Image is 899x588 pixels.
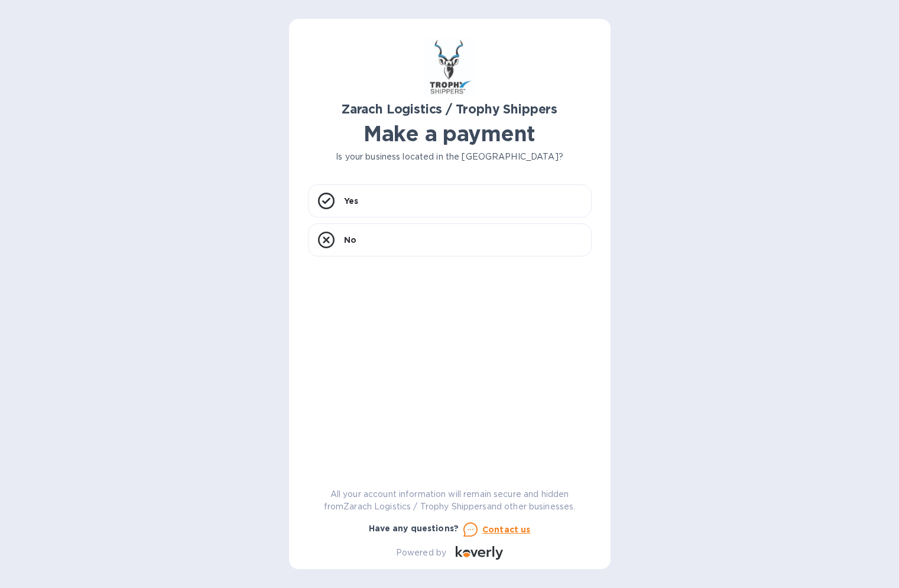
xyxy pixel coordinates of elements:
[342,102,557,116] b: Zarach Logistics / Trophy Shippers
[308,151,592,163] p: Is your business located in the [GEOGRAPHIC_DATA]?
[369,524,459,533] b: Have any questions?
[344,234,356,246] p: No
[482,525,531,534] u: Contact us
[396,547,446,559] p: Powered by
[308,488,592,513] p: All your account information will remain secure and hidden from Zarach Logistics / Trophy Shipper...
[308,121,592,146] h1: Make a payment
[344,195,358,207] p: Yes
